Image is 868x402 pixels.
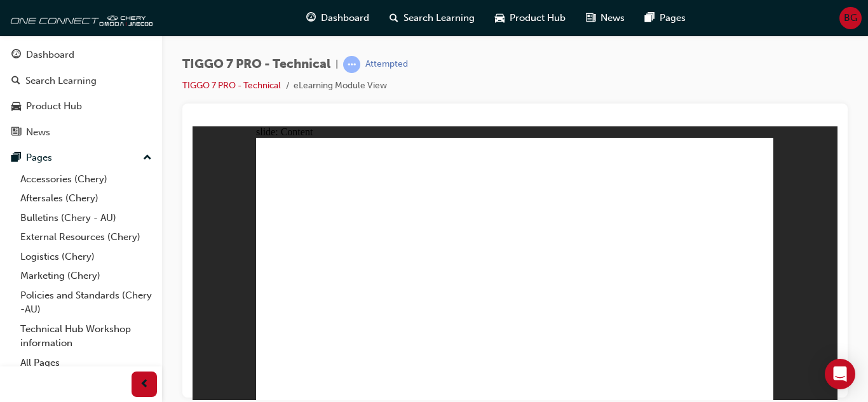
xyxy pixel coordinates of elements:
[15,319,157,353] a: Technical Hub Workshop information
[182,80,281,91] a: TIGGO 7 PRO - Technical
[15,353,157,373] a: All Pages
[26,48,74,62] div: Dashboard
[294,79,387,93] li: eLearning Module View
[839,7,862,29] button: BG
[11,152,21,164] span: pages-icon
[15,189,157,208] a: Aftersales (Chery)
[26,99,82,114] div: Product Hub
[15,247,157,267] a: Logistics (Chery)
[321,11,369,25] span: Dashboard
[844,11,857,25] span: BG
[336,57,338,72] span: |
[11,76,20,87] span: search-icon
[11,50,21,61] span: guage-icon
[140,377,149,392] span: prev-icon
[600,11,625,25] span: News
[143,150,152,166] span: up-icon
[296,5,379,31] a: guage-iconDashboard
[26,125,50,140] div: News
[390,10,398,26] span: search-icon
[485,5,576,31] a: car-iconProduct Hub
[15,227,157,247] a: External Resources (Chery)
[11,127,21,138] span: news-icon
[6,5,153,30] img: oneconnect
[15,208,157,228] a: Bulletins (Chery - AU)
[15,170,157,189] a: Accessories (Chery)
[576,5,635,31] a: news-iconNews
[5,41,157,146] button: DashboardSearch LearningProduct HubNews
[25,74,97,88] div: Search Learning
[15,266,157,286] a: Marketing (Chery)
[5,95,157,118] a: Product Hub
[15,286,157,319] a: Policies and Standards (Chery -AU)
[306,10,316,26] span: guage-icon
[5,146,157,170] button: Pages
[182,57,330,72] span: TIGGO 7 PRO - Technical
[645,10,654,26] span: pages-icon
[379,5,485,31] a: search-iconSearch Learning
[5,43,157,67] a: Dashboard
[365,58,408,70] div: Attempted
[510,11,566,25] span: Product Hub
[343,56,360,73] span: learningRecordVerb_ATTEMPT-icon
[586,10,595,26] span: news-icon
[11,101,21,112] span: car-icon
[403,11,475,25] span: Search Learning
[660,11,686,25] span: Pages
[5,121,157,144] a: News
[5,69,157,93] a: Search Learning
[635,5,696,31] a: pages-iconPages
[825,359,855,389] div: Open Intercom Messenger
[495,10,505,26] span: car-icon
[26,151,52,165] div: Pages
